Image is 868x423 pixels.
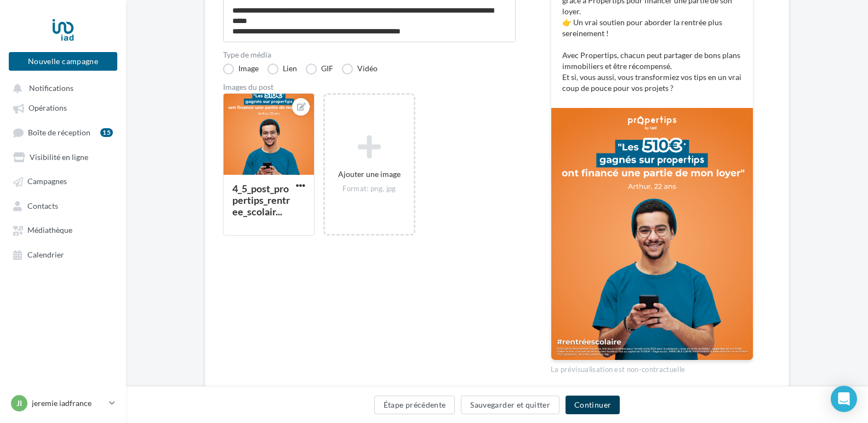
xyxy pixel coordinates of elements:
span: Calendrier [27,250,64,259]
span: Visibilité en ligne [30,152,88,162]
div: La prévisualisation est non-contractuelle [551,361,753,375]
a: Visibilité en ligne [7,147,119,167]
label: Type de média [223,51,516,59]
span: ji [16,398,22,409]
label: Lien [267,64,297,75]
p: jeremie iadfrance [32,398,105,409]
label: GIF [306,64,333,75]
a: Opérations [7,98,119,117]
a: ji jeremie iadfrance [9,393,117,414]
span: Contacts [27,201,58,210]
div: Open Intercom Messenger [831,386,857,412]
label: Image [223,64,259,75]
button: Nouvelle campagne [9,52,117,71]
button: Étape précédente [374,396,455,414]
div: Images du post [223,83,516,91]
span: Médiathèque [27,226,72,235]
div: 4_5_post_propertips_rentree_scolair... [232,182,290,218]
a: Contacts [7,196,119,215]
span: Notifications [29,83,73,93]
a: Calendrier [7,244,119,264]
a: Médiathèque [7,220,119,239]
span: Campagnes [27,177,67,186]
span: Opérations [28,104,67,113]
div: 15 [100,128,113,137]
label: Vidéo [342,64,378,75]
a: Campagnes [7,171,119,191]
span: Boîte de réception [28,128,90,137]
button: Continuer [566,396,620,414]
button: Sauvegarder et quitter [461,396,559,414]
a: Boîte de réception15 [7,122,119,142]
